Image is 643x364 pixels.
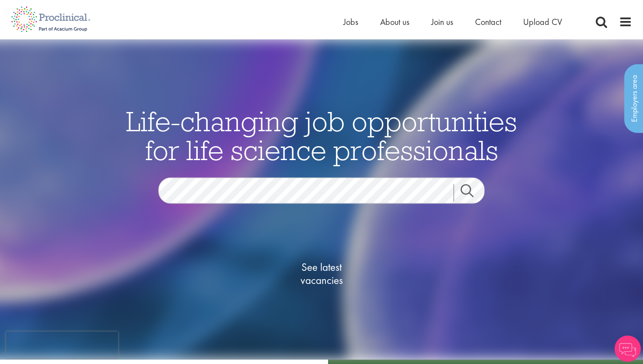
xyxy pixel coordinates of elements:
a: About us [380,16,409,28]
img: Chatbot [615,336,641,362]
iframe: reCAPTCHA [6,332,118,358]
a: See latestvacancies [278,225,365,322]
span: Life-changing job opportunities for life science professionals [126,103,517,167]
a: Contact [475,16,501,28]
span: See latest vacancies [278,260,365,287]
a: Join us [431,16,453,28]
a: Upload CV [523,16,562,28]
a: Jobs [343,16,358,28]
a: Job search submit button [454,184,491,201]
